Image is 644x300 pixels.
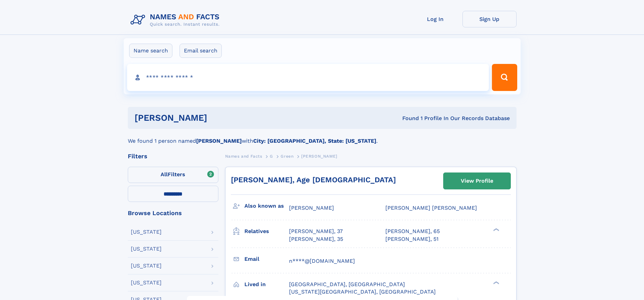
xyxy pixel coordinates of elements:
[131,229,162,235] div: [US_STATE]
[385,235,438,243] a: [PERSON_NAME], 51
[128,153,218,159] div: Filters
[244,200,289,212] h3: Also known as
[128,167,218,183] label: Filters
[289,281,405,287] span: [GEOGRAPHIC_DATA], [GEOGRAPHIC_DATA]
[128,11,225,29] img: Logo Names and Facts
[128,129,517,145] div: We found 1 person named with .
[131,280,162,285] div: [US_STATE]
[385,228,440,235] a: [PERSON_NAME], 65
[135,114,305,122] h1: [PERSON_NAME]
[225,152,262,160] a: Names and Facts
[244,253,289,265] h3: Email
[253,138,376,144] b: City: [GEOGRAPHIC_DATA], State: [US_STATE]
[244,226,289,237] h3: Relatives
[244,279,289,290] h3: Lived in
[131,263,162,269] div: [US_STATE]
[289,205,334,211] span: [PERSON_NAME]
[196,138,242,144] b: [PERSON_NAME]
[129,44,172,58] label: Name search
[289,289,436,295] span: [US_STATE][GEOGRAPHIC_DATA], [GEOGRAPHIC_DATA]
[131,246,162,252] div: [US_STATE]
[461,173,493,189] div: View Profile
[385,205,477,211] span: [PERSON_NAME] [PERSON_NAME]
[281,152,293,160] a: Green
[231,176,396,184] a: [PERSON_NAME], Age [DEMOGRAPHIC_DATA]
[301,154,337,159] span: [PERSON_NAME]
[270,152,273,160] a: G
[305,115,510,122] div: Found 1 Profile In Our Records Database
[462,11,517,27] a: Sign Up
[161,171,168,178] span: All
[127,64,489,91] input: search input
[281,154,293,159] span: Green
[492,280,500,285] div: ❯
[180,44,222,58] label: Email search
[492,64,517,91] button: Search Button
[289,235,343,243] a: [PERSON_NAME], 35
[492,228,500,232] div: ❯
[444,173,510,189] a: View Profile
[128,210,218,216] div: Browse Locations
[408,11,462,27] a: Log In
[289,228,343,235] a: [PERSON_NAME], 37
[270,154,273,159] span: G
